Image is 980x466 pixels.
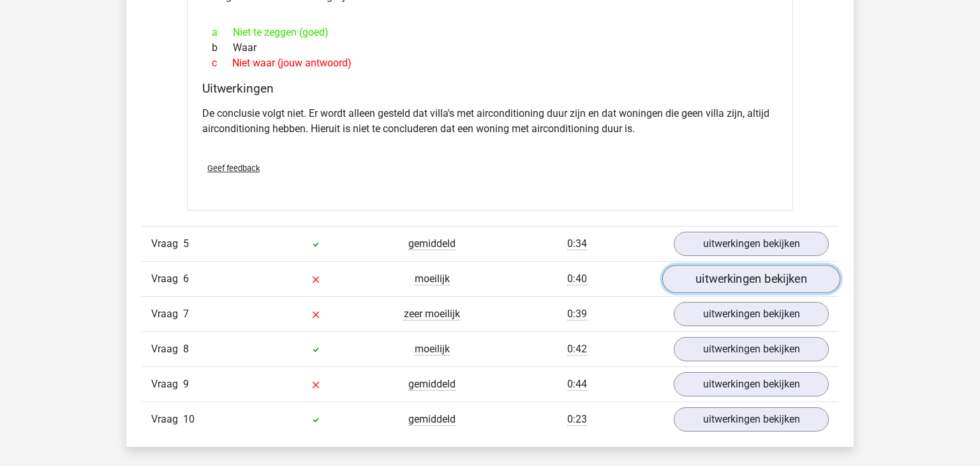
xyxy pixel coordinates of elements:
[202,25,778,40] div: Niet te zeggen (goed)
[151,306,183,322] span: Vraag
[202,81,778,96] h4: Uitwerkingen
[674,407,829,432] a: uitwerkingen bekijken
[404,308,460,320] span: zeer moeilijk
[183,378,189,390] span: 9
[183,273,189,285] span: 6
[674,372,829,396] a: uitwerkingen bekijken
[183,237,189,250] span: 5
[408,237,456,250] span: gemiddeld
[567,273,587,285] span: 0:40
[202,56,778,71] div: Niet waar (jouw antwoord)
[202,40,778,56] div: Waar
[212,25,233,40] span: a
[151,271,183,287] span: Vraag
[183,308,189,320] span: 7
[183,343,189,355] span: 8
[212,40,233,56] span: b
[408,413,456,426] span: gemiddeld
[415,343,450,356] span: moeilijk
[151,236,183,252] span: Vraag
[567,237,587,250] span: 0:34
[212,56,232,71] span: c
[567,308,587,320] span: 0:39
[567,343,587,356] span: 0:42
[674,232,829,256] a: uitwerkingen bekijken
[151,412,183,427] span: Vraag
[662,266,840,294] a: uitwerkingen bekijken
[408,378,456,391] span: gemiddeld
[567,413,587,426] span: 0:23
[183,413,195,425] span: 10
[151,377,183,392] span: Vraag
[151,342,183,357] span: Vraag
[674,337,829,361] a: uitwerkingen bekijken
[202,106,778,137] p: De conclusie volgt niet. Er wordt alleen gesteld dat villa's met airconditioning duur zijn en dat...
[567,378,587,391] span: 0:44
[207,163,260,173] span: Geef feedback
[415,273,450,285] span: moeilijk
[674,302,829,326] a: uitwerkingen bekijken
